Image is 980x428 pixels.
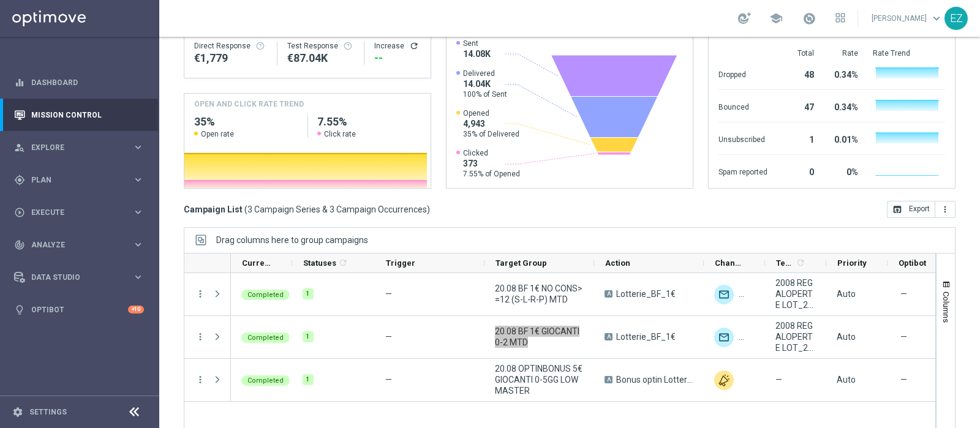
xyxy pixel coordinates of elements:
[216,235,368,245] div: Row Groups
[829,48,858,58] div: Rate
[796,258,805,268] i: refresh
[14,175,132,186] div: Plan
[195,288,206,299] button: more_vert
[241,288,290,300] colored-tag: Completed
[837,332,856,342] span: Auto
[714,285,734,304] img: Optimail
[495,363,584,396] span: 20.08 OPTINBONUS 5€ GIOCANTI 0-5GG LOW MASTER
[374,41,421,51] div: Increase
[194,41,267,51] div: Direct Response
[463,129,519,139] span: 35% of Delivered
[13,240,145,250] button: track_changes Analyze keyboard_arrow_right
[775,277,816,310] span: 2008 REGALOPERTE LOT_2025_08_20
[900,374,907,385] span: —
[132,206,144,218] i: keyboard_arrow_right
[887,201,935,218] button: open_in_browser Export
[374,51,421,66] div: --
[247,291,284,299] span: Completed
[184,204,430,215] h3: Campaign List
[782,48,814,58] div: Total
[13,305,145,315] button: lightbulb Optibot +10
[941,291,951,323] span: Columns
[775,374,782,385] span: —
[463,108,519,118] span: Opened
[287,51,355,66] div: €87,036
[714,328,734,347] div: Optimail
[31,66,144,99] a: Dashboard
[870,9,944,28] a: [PERSON_NAME]keyboard_arrow_down
[769,12,783,25] span: school
[605,258,630,268] span: Action
[782,96,814,116] div: 47
[31,99,144,131] a: Mission Control
[132,141,144,153] i: keyboard_arrow_right
[718,96,767,116] div: Bounced
[14,66,144,99] div: Dashboard
[930,12,943,25] span: keyboard_arrow_down
[303,331,314,342] div: 1
[184,316,231,359] div: Press SPACE to select this row.
[195,374,206,385] button: more_vert
[324,129,356,139] span: Click rate
[718,161,767,181] div: Spam reported
[14,304,25,315] i: lightbulb
[427,204,430,215] span: )
[13,208,145,217] button: play_circle_outline Execute keyboard_arrow_right
[776,258,794,268] span: Templates
[14,77,25,88] i: equalizer
[31,274,132,281] span: Data Studio
[463,158,520,169] span: 373
[195,331,206,342] i: more_vert
[892,205,902,214] i: open_in_browser
[14,272,132,283] div: Data Studio
[463,69,507,78] span: Delivered
[14,207,132,218] div: Execute
[13,78,145,88] div: equalizer Dashboard
[940,205,950,214] i: more_vert
[775,320,816,353] span: 2008 REGALOPERTE LOT_2025_08_20
[14,293,144,326] div: Optibot
[13,175,145,185] div: gps_fixed Plan keyboard_arrow_right
[463,118,519,129] span: 4,943
[616,374,693,385] span: Bonus optin Lotterie
[463,78,507,89] span: 14.04K
[242,258,271,268] span: Current Status
[14,239,132,250] div: Analyze
[837,289,856,299] span: Auto
[336,256,348,269] span: Calculate column
[13,143,145,152] button: person_search Explore keyboard_arrow_right
[495,326,584,348] span: 20.08 BF 1€ GIOCANTI 0-2 MTD
[463,169,520,179] span: 7.55% of Opened
[409,41,419,51] button: refresh
[935,201,956,218] button: more_vert
[31,293,128,326] a: Optibot
[605,290,612,298] span: A
[782,161,814,181] div: 0
[303,258,336,268] span: Statuses
[718,129,767,148] div: Unsubscribed
[317,115,421,129] h2: 7.55%
[714,370,734,390] img: Other
[13,110,145,120] button: Mission Control
[132,239,144,250] i: keyboard_arrow_right
[605,376,612,383] span: A
[829,96,858,116] div: 0.34%
[385,375,392,385] span: —
[837,258,867,268] span: Priority
[739,328,758,347] div: Other
[303,288,314,299] div: 1
[718,64,767,83] div: Dropped
[739,285,758,304] img: Other
[241,331,290,343] colored-tag: Completed
[14,142,25,153] i: person_search
[216,235,368,245] span: Drag columns here to group campaigns
[605,333,612,340] span: A
[829,129,858,148] div: 0.01%
[201,129,234,139] span: Open rate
